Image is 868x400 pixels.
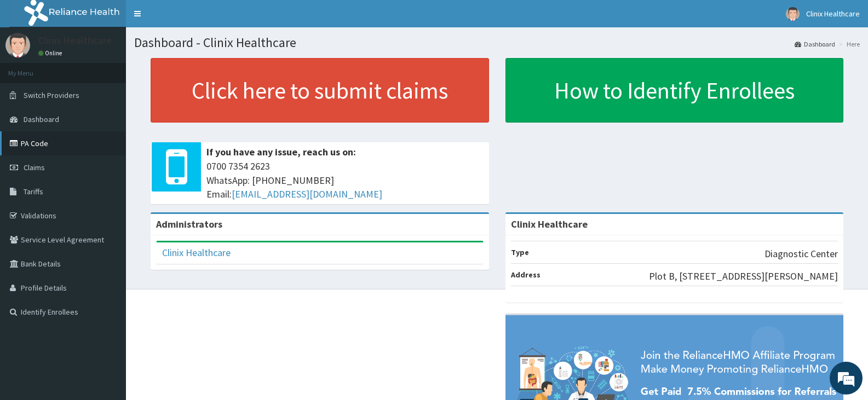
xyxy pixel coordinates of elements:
b: Address [511,270,541,280]
span: Claims [24,163,45,172]
p: Plot B, [STREET_ADDRESS][PERSON_NAME] [649,269,838,283]
span: Clinix Healthcare [806,9,860,19]
li: Here [836,39,860,49]
a: Dashboard [795,39,835,49]
a: [EMAIL_ADDRESS][DOMAIN_NAME] [232,188,382,200]
p: Clinix Healthcare [38,36,112,45]
a: Click here to submit claims [151,58,489,123]
b: If you have any issue, reach us on: [206,146,356,158]
p: Diagnostic Center [764,247,838,261]
img: User Image [786,7,800,21]
b: Type [511,247,529,257]
span: Dashboard [24,114,59,124]
span: Tariffs [24,187,43,196]
h1: Dashboard - Clinix Healthcare [134,36,860,50]
a: How to Identify Enrollees [505,58,844,123]
strong: Clinix Healthcare [511,218,588,230]
img: User Image [5,33,30,57]
span: 0700 7354 2623 WhatsApp: [PHONE_NUMBER] Email: [206,159,484,201]
a: Online [38,49,65,57]
b: Administrators [156,218,222,230]
a: Clinix Healthcare [162,246,231,259]
span: Switch Providers [24,90,79,100]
